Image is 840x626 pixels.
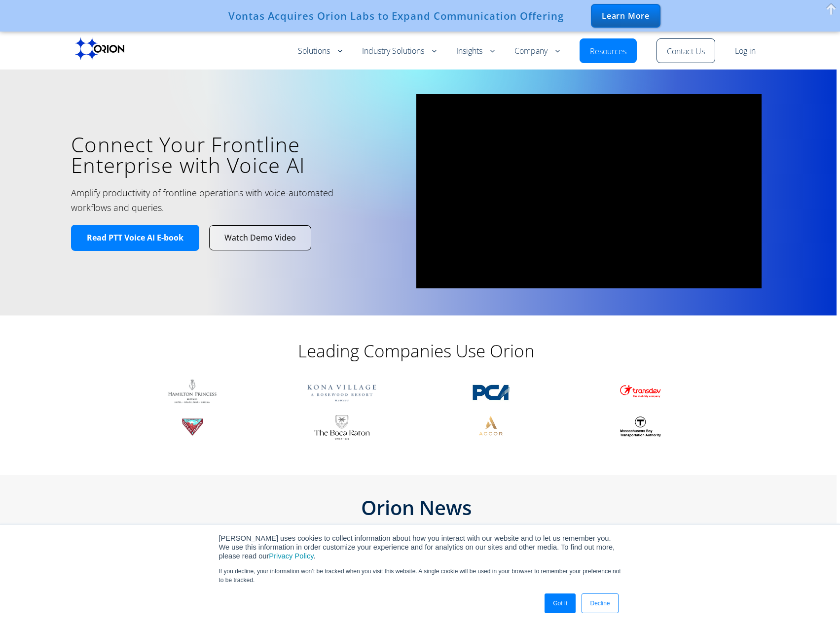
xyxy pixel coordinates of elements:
[416,94,762,288] iframe: vimeo Video Player
[219,534,615,560] span: [PERSON_NAME] uses cookies to collect information about how you interact with our website and to ...
[219,567,621,585] p: If you decline, your information won’t be tracked when you visit this website. A single cookie wi...
[224,233,296,243] span: Watch Demo Video
[71,134,402,175] h1: Connect Your Frontline Enterprise with Voice AI
[362,45,437,57] a: Industry Solutions
[456,45,495,57] a: Insights
[219,340,614,362] h2: Leading Companies Use Orion
[735,45,756,57] a: Log in
[75,37,124,60] img: Orion labs Black logo
[590,46,626,58] a: Resources
[582,593,618,613] a: Decline
[591,4,660,28] div: Learn More
[210,226,311,250] a: Watch Demo Video
[228,10,564,22] div: Vontas Acquires Orion Labs to Expand Communication Offering
[71,185,367,215] h2: Amplify productivity of frontline operations with voice-automated workflows and queries.
[545,593,576,613] a: Got It
[514,45,560,57] a: Company
[87,233,183,243] span: Read PTT Voice AI E-book
[71,225,199,251] a: Read PTT Voice AI E-book
[791,579,840,626] iframe: Chat Widget
[298,45,342,57] a: Solutions
[667,46,705,58] a: Contact Us
[269,552,313,560] a: Privacy Policy
[71,498,762,518] h2: Orion News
